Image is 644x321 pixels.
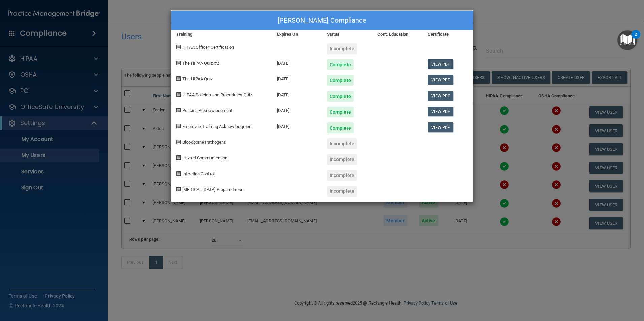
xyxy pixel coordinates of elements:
div: Cont. Education [372,30,422,38]
span: [MEDICAL_DATA] Preparedness [182,187,244,192]
a: View PDF [428,91,454,101]
div: Complete [327,122,354,133]
div: [DATE] [272,54,322,70]
div: Incomplete [327,138,357,149]
a: View PDF [428,59,454,69]
span: HIPAA Policies and Procedures Quiz [182,92,252,97]
span: The HIPAA Quiz [182,76,213,81]
div: Complete [327,107,354,117]
div: [DATE] [272,70,322,86]
button: Open Resource Center, 2 new notifications [617,30,637,50]
a: View PDF [428,107,454,116]
div: [DATE] [272,102,322,117]
div: Complete [327,91,354,102]
div: Complete [327,75,354,86]
a: View PDF [428,122,454,132]
div: Incomplete [327,170,357,181]
a: View PDF [428,75,454,85]
div: Complete [327,59,354,70]
div: Incomplete [327,154,357,165]
span: Employee Training Acknowledgment [182,124,253,129]
span: Infection Control [182,171,215,176]
span: Hazard Communication [182,155,227,160]
div: [PERSON_NAME] Compliance [171,11,473,30]
span: Bloodborne Pathogens [182,140,226,145]
div: Status [322,30,372,38]
span: HIPAA Officer Certification [182,45,234,50]
div: Incomplete [327,43,357,54]
span: The HIPAA Quiz #2 [182,61,219,66]
div: Incomplete [327,186,357,197]
div: Training [171,30,272,38]
div: [DATE] [272,117,322,133]
span: Policies Acknowledgment [182,108,232,113]
div: Expires On [272,30,322,38]
div: 2 [635,34,637,43]
div: [DATE] [272,86,322,102]
div: Certificate [423,30,473,38]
